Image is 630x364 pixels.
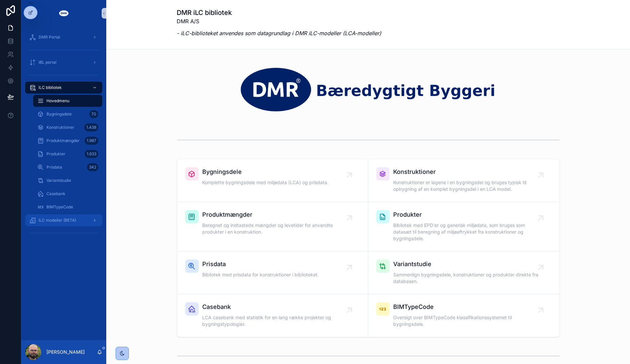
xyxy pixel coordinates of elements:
[46,151,65,157] span: Produkter
[394,271,541,285] span: Sammenlign bygningsdele, konstruktioner og produkter direkte fra databasen.
[33,175,102,186] a: Variantstudie
[203,259,319,269] span: Prisdata
[33,148,102,160] a: Produkter1.633
[177,65,560,113] img: 30478-dmr_logo_baeredygtigt-byggeri_space-arround---noloco---narrow---transparrent---white-DMR.png
[368,252,559,294] a: VariantstudieSammenlign bygningsdele, konstruktioner og produkter direkte fra databasen.
[46,138,80,143] span: Produktmængder
[177,202,368,252] a: ProduktmængderBeregnet og indtastede mængder og levetider for anvendte produkter i en konstruktion.
[368,202,559,252] a: ProdukterBibliotek med EPD'er og generisk miljødata, som bruges som datasæt til beregning af milj...
[25,56,102,68] a: iBL portal
[46,98,69,104] span: Hovedmenu
[58,8,69,19] img: App logo
[368,159,559,202] a: KonstruktionerKonstruktioner er lagene i en bygningsdel og bruges typisk til opbygning af en komp...
[394,314,541,328] span: Oversigt over BIMTypeCode klassifikationssystemet til bygningsdele.
[203,210,349,219] span: Produktmængder
[33,121,102,133] a: Konstruktioner1.438
[203,271,319,278] span: Bibliotek med prisdata for konstruktioner i biblioteket.
[394,167,541,177] span: Konstruktioner
[39,60,56,65] span: iBL portal
[85,137,98,145] div: 1.987
[39,85,62,90] span: iLC bibliotek
[39,218,76,223] span: iLC modeller (BETA)
[46,178,71,183] span: Variantstudie
[33,108,102,120] a: Bygningsdele70
[46,125,74,130] span: Konstruktioner
[394,259,541,269] span: Variantstudie
[177,8,382,17] h1: DMR iLC bibliotek
[89,110,98,118] div: 70
[21,27,106,247] div: scrollable content
[203,179,329,186] span: Komplette bygningsdele med miljødata (LCA) og prisdata.
[87,163,98,171] div: 342
[46,165,62,170] span: Prisdata
[46,191,65,196] span: Casebank
[177,294,368,337] a: CasebankLCA casebank med statistik for en lang række projekter og bygningstypologier.
[177,159,368,202] a: BygningsdeleKomplette bygningsdele med miljødata (LCA) og prisdata.
[394,302,541,312] span: BIMTypeCode
[177,17,382,25] p: DMR A/S
[25,82,102,94] a: iLC bibliotek
[46,349,85,355] p: [PERSON_NAME]
[368,294,559,337] a: BIMTypeCodeOversigt over BIMTypeCode klassifikationssystemet til bygningsdele.
[203,167,329,177] span: Bygningsdele
[84,123,98,131] div: 1.438
[177,30,382,36] em: - iLC-biblioteket anvendes som datagrundlag i DMR iLC-modeller (LCA-modeller)
[33,95,102,107] a: Hovedmenu
[394,222,541,242] span: Bibliotek med EPD'er og generisk miljødata, som bruges som datasæt til beregning af miljøaftrykke...
[394,179,541,192] span: Konstruktioner er lagene i en bygningsdel og bruges typisk til opbygning af en komplet bygningsde...
[203,222,349,235] span: Beregnet og indtastede mængder og levetider for anvendte produkter i en konstruktion.
[33,201,102,213] a: BIMTypeCode
[33,135,102,147] a: Produktmængder1.987
[394,210,541,219] span: Produkter
[203,302,349,312] span: Casebank
[46,111,72,117] span: Bygningsdele
[33,161,102,173] a: Prisdata342
[203,314,349,328] span: LCA casebank med statistik for en lang række projekter og bygningstypologier.
[85,150,98,158] div: 1.633
[39,35,60,40] span: DMR Portal
[46,204,73,210] span: BIMTypeCode
[25,214,102,226] a: iLC modeller (BETA)
[33,188,102,200] a: Casebank
[177,252,368,294] a: PrisdataBibliotek med prisdata for konstruktioner i biblioteket.
[25,31,102,43] a: DMR Portal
